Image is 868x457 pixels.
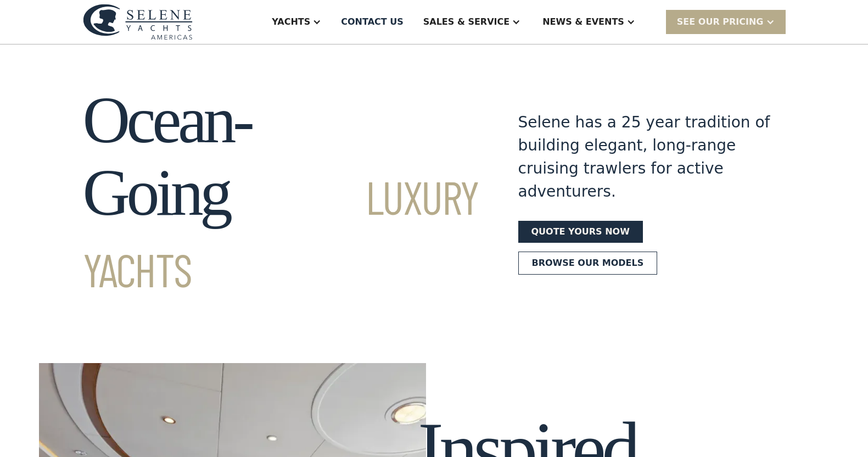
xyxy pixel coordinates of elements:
[341,15,404,29] div: Contact US
[666,10,786,34] div: SEE Our Pricing
[518,111,771,203] div: Selene has a 25 year tradition of building elegant, long-range cruising trawlers for active adven...
[518,221,643,243] a: Quote yours now
[518,252,658,275] a: Browse our models
[677,15,764,29] div: SEE Our Pricing
[83,84,479,302] h1: Ocean-Going
[83,4,193,40] img: logo
[542,15,624,29] div: News & EVENTS
[272,15,310,29] div: Yachts
[83,169,479,297] span: Luxury Yachts
[423,15,509,29] div: Sales & Service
